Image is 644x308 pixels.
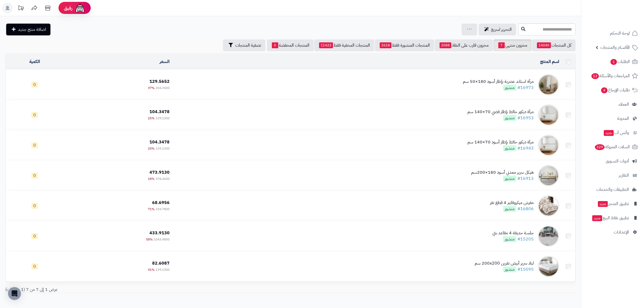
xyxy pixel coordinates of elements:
a: #15205 [517,236,534,242]
button: تصفية المنتجات [223,39,265,51]
a: العملاء [584,98,641,111]
img: ai-face.png [75,3,85,13]
a: المنتجات المخفية فقط11422 [314,39,374,51]
span: اضافة منتج جديد [18,26,46,33]
span: 329 [595,144,605,150]
span: الطلبات [610,58,630,65]
span: 18% [148,176,155,181]
span: 139.1300 [156,267,170,272]
a: السلات المتروكة329 [584,140,641,153]
a: أدوات التسويق [584,155,641,168]
a: كل المنتجات14040 [532,39,576,51]
img: لباد سرير أبيض نفرين 200x200 سم [538,256,559,277]
div: لباد سرير أبيض نفرين 200x200 سم [475,260,534,266]
span: تطبيق المتجر [597,200,629,207]
img: مفرش ميكروفايبر 4 قطع نفر [538,195,559,217]
span: 204.3500 [156,86,170,90]
a: الطلبات1 [584,55,641,68]
a: #16953 [517,115,534,121]
span: منشور [503,145,516,151]
span: 1 [610,59,617,65]
span: منشور [503,115,516,121]
a: اسم المنتج [540,58,559,65]
span: منشور [503,236,516,242]
span: 37% [148,86,155,90]
a: وآتس آبجديد [584,126,641,139]
span: 58% [146,237,153,242]
a: تطبيق نقاط البيعجديد [584,211,641,224]
span: 129.5652 [149,78,170,85]
span: لوحة التحكم [610,29,630,37]
img: logo-2.png [608,13,639,25]
span: 71% [148,207,155,211]
span: 1043.4800 [154,237,170,242]
a: #15095 [517,266,534,273]
a: لوحة التحكم [584,27,641,40]
a: تحديثات المنصة [14,3,28,15]
span: التطبيقات والخدمات [596,186,629,193]
a: #16913 [517,175,534,182]
a: #16806 [517,206,534,212]
span: 13 [591,73,599,79]
span: 0 [31,112,38,118]
span: الإعدادات [614,228,629,236]
a: التقارير [584,169,641,182]
span: 0 [272,42,278,48]
a: المراجعات والأسئلة13 [584,69,641,82]
span: منشور [503,206,516,212]
div: جلسة حديقة 4 مقاعد بني [492,230,534,236]
a: السعر [160,58,170,65]
span: تصفية المنتجات [235,42,261,49]
a: المدونة [584,112,641,125]
span: جديد [592,215,602,221]
span: 25% [148,116,155,121]
span: 4 [601,87,608,93]
span: 0 [31,173,38,179]
span: الأقسام والمنتجات [600,44,630,51]
span: 2618 [380,42,391,48]
span: المدونة [617,115,629,122]
span: المراجعات والأسئلة [591,72,630,80]
span: 14040 [537,42,551,48]
span: التقارير [619,172,629,179]
a: #16943 [517,145,534,151]
a: الإعدادات [584,226,641,239]
span: 234.7800 [156,207,170,211]
span: السلات المتروكة [594,143,630,151]
a: تطبيق المتجرجديد [584,197,641,210]
span: 25% [148,146,155,151]
a: المنتجات المنشورة فقط2618 [375,39,434,51]
span: 578.2600 [156,176,170,181]
a: مخزون منتهي7 [493,39,532,51]
span: رفيق [64,5,72,11]
span: 41% [148,267,155,272]
img: هيكل سرير معدني أسود 180×200سم [538,165,559,186]
span: 0 [31,264,38,269]
a: طلبات الإرجاع4 [584,84,641,97]
span: 2088 [440,42,451,48]
span: جديد [598,201,608,207]
div: مرآة استاند عصرية بإطار أسود 180×50 سم [463,79,534,85]
span: 0 [31,142,38,148]
span: 68.6956 [152,199,170,206]
img: جلسة حديقة 4 مقاعد بني [538,225,559,247]
div: مرآة ديكور حائط بإطار أسود 70×140 سم [467,139,534,145]
span: 7 [498,42,505,48]
span: 139.1300 [156,146,170,151]
span: 82.6087 [152,260,170,266]
span: 11422 [319,42,333,48]
span: وآتس آب [603,129,629,136]
img: مرآة استاند عصرية بإطار أسود 180×50 سم [538,74,559,95]
span: 0 [31,233,38,239]
span: طلبات الإرجاع [601,86,630,94]
div: عرض 1 إلى 7 من 7 (1 صفحات) [1,287,291,293]
span: التحرير لسريع [491,26,512,33]
a: التطبيقات والخدمات [584,183,641,196]
span: العملاء [619,101,629,108]
span: منشور [503,85,516,91]
a: #16973 [517,84,534,91]
div: هيكل سرير معدني أسود 180×200سم [471,169,534,176]
span: 433.9130 [149,230,170,236]
div: Open Intercom Messenger [8,287,21,300]
span: 0 [31,82,38,88]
